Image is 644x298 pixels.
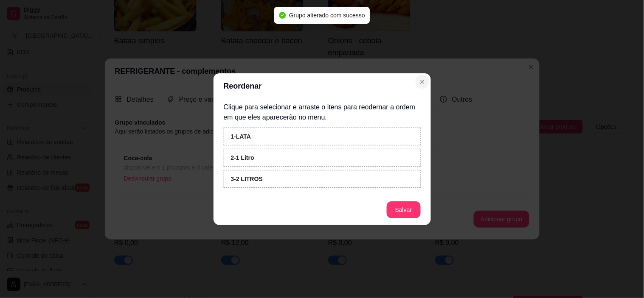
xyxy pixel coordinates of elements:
header: Reordenar [214,73,431,99]
p: Clique para selecionar e arraste o itens para reodernar a ordem em que eles aparecerão no menu. [224,102,421,123]
strong: 1 - LATA [231,133,251,140]
strong: 3 - 2 LITROS [231,175,263,182]
strong: 2 - 1 Litro [231,154,254,161]
span: check-circle [279,12,286,19]
button: Salvar [387,201,421,218]
button: Close [416,75,429,89]
span: Grupo alterado com sucesso [289,12,365,19]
